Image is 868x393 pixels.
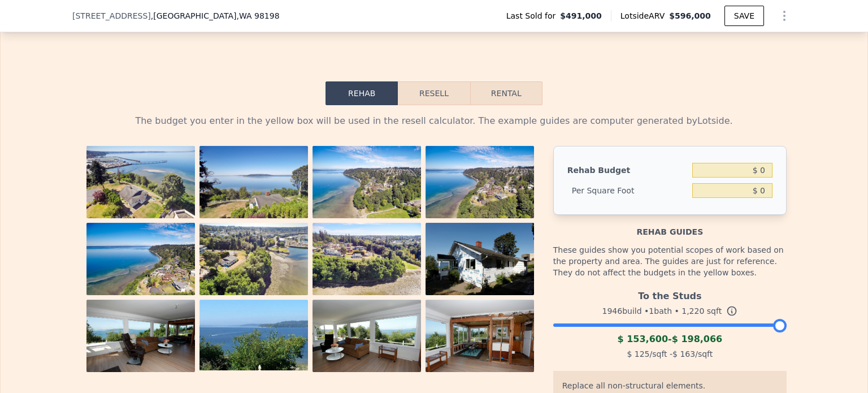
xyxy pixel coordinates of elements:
[313,146,421,227] img: Property Photo 3
[553,237,787,285] div: These guides show you potential scopes of work based on the property and area. The guides are jus...
[506,10,561,21] span: Last Sold for
[199,146,308,227] img: Property Photo 2
[313,223,421,304] img: Property Photo 7
[553,332,787,346] div: -
[426,300,534,377] img: Property Photo 12
[313,300,421,377] img: Property Photo 11
[553,215,787,237] div: Rehab guides
[553,285,787,303] div: To the Studs
[81,114,787,128] div: The budget you enter in the yellow box will be used in the resell calculator. The example guides ...
[669,11,711,20] span: $596,000
[724,6,764,26] button: SAVE
[325,81,398,105] button: Rehab
[560,10,602,21] span: $491,000
[672,334,723,344] span: $ 198,066
[682,306,704,316] span: 1,220
[398,81,470,105] button: Resell
[672,349,695,359] span: $ 163
[86,300,195,377] img: Property Photo 9
[553,346,787,362] div: /sqft - /sqft
[199,300,308,370] img: Property Photo 10
[72,10,151,21] span: [STREET_ADDRESS]
[627,349,649,359] span: $ 125
[86,223,195,304] img: Property Photo 5
[620,10,669,21] span: Lotside ARV
[86,146,195,227] img: Property Photo 1
[553,303,787,319] div: 1946 build • 1 bath • sqft
[567,180,688,201] div: Per Square Foot
[151,10,280,21] span: , [GEOGRAPHIC_DATA]
[773,5,796,27] button: Show Options
[236,11,279,20] span: , WA 98198
[426,146,534,227] img: Property Photo 4
[199,223,308,304] img: Property Photo 6
[617,334,668,344] span: $ 153,600
[426,223,534,300] img: Property Photo 8
[470,81,542,105] button: Rental
[567,160,688,180] div: Rehab Budget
